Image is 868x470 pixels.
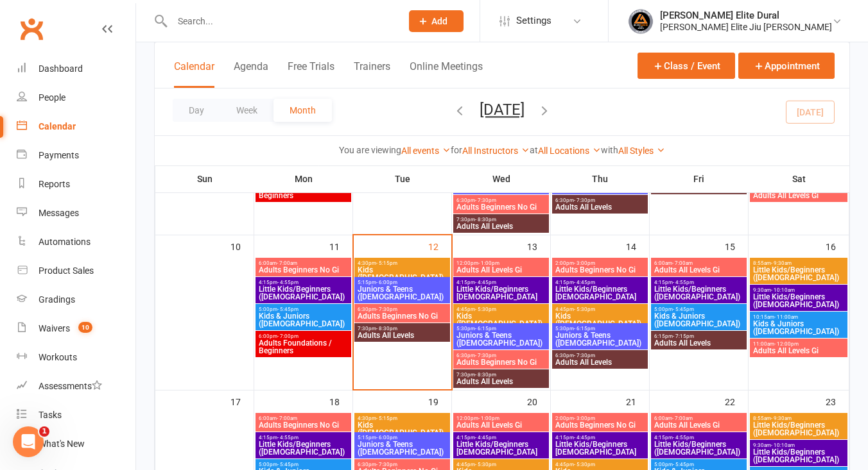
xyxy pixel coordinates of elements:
[277,280,299,285] span: - 4:55pm
[155,165,254,192] th: Sun
[277,415,297,421] span: - 7:00am
[749,165,849,192] th: Sat
[752,442,845,448] span: 9:30am
[39,121,76,131] div: Calendar
[357,306,447,312] span: 6:30pm
[771,287,795,293] span: - 10:10am
[258,306,349,312] span: 5:00pm
[357,326,447,332] span: 7:30pm
[555,358,645,366] span: Adults All Levels
[456,266,546,274] span: Adults All Levels Gi
[234,60,268,88] button: Agenda
[478,415,499,421] span: - 1:00pm
[527,235,550,256] div: 13
[456,222,546,230] span: Adults All Levels
[258,312,349,328] span: Kids & Juniors ([DEMOGRAPHIC_DATA])
[353,165,452,192] th: Tue
[654,312,744,328] span: Kids & Juniors ([DEMOGRAPHIC_DATA])
[516,6,551,35] span: Settings
[357,441,447,456] span: Juniors & Teens ([DEMOGRAPHIC_DATA])
[654,421,744,429] span: Adults All Levels Gi
[475,280,496,285] span: - 4:45pm
[258,266,349,274] span: Adults Beginners No Gi
[771,442,795,448] span: - 10:10am
[258,339,349,355] span: Adults Foundations / Beginners
[17,372,135,401] a: Assessments
[574,435,595,441] span: - 4:45pm
[660,21,832,33] div: [PERSON_NAME] Elite Jiu [PERSON_NAME]
[456,280,546,285] span: 4:15pm
[638,53,735,79] button: Class / Event
[673,435,694,441] span: - 4:55pm
[17,285,135,314] a: Gradings
[452,165,551,192] th: Wed
[288,60,334,88] button: Free Trials
[478,260,499,266] span: - 1:00pm
[456,312,546,328] span: Kids ([DEMOGRAPHIC_DATA])
[39,352,77,362] div: Workouts
[752,192,845,199] span: Adults All Levels Gi
[555,415,645,421] span: 2:00pm
[39,410,62,420] div: Tasks
[618,146,665,156] a: All Styles
[673,306,694,312] span: - 5:45pm
[654,339,744,347] span: Adults All Levels
[654,462,744,467] span: 5:00pm
[456,217,546,222] span: 7:30pm
[329,390,352,412] div: 18
[376,306,397,312] span: - 7:30pm
[555,197,645,203] span: 6:30pm
[230,390,254,412] div: 17
[475,197,496,203] span: - 7:30pm
[357,285,447,301] span: Juniors & Teens ([DEMOGRAPHIC_DATA])
[357,260,447,266] span: 4:30pm
[456,421,546,429] span: Adults All Levels Gi
[574,415,595,421] span: - 3:00pm
[376,326,397,332] span: - 8:30pm
[17,83,135,112] a: People
[771,415,792,421] span: - 9:30am
[654,333,744,339] span: 6:15pm
[258,260,349,266] span: 6:00am
[555,332,645,347] span: Juniors & Teens ([DEMOGRAPHIC_DATA])
[376,415,397,421] span: - 5:15pm
[376,462,397,467] span: - 7:30pm
[555,285,645,301] span: Little Kids/Beginners [DEMOGRAPHIC_DATA]
[357,332,447,339] span: Adults All Levels
[168,12,392,30] input: Search...
[357,435,447,441] span: 5:15pm
[39,265,94,276] div: Product Sales
[258,421,349,429] span: Adults Beginners No Gi
[752,421,845,437] span: Little Kids/Beginners ([DEMOGRAPHIC_DATA])
[555,441,645,456] span: Little Kids/Beginners [DEMOGRAPHIC_DATA]
[258,435,349,441] span: 4:15pm
[475,435,496,441] span: - 4:45pm
[17,170,135,199] a: Reports
[626,235,649,256] div: 14
[555,326,645,332] span: 5:30pm
[654,280,744,285] span: 4:15pm
[551,165,650,192] th: Thu
[357,421,447,437] span: Kids ([DEMOGRAPHIC_DATA])
[39,237,91,247] div: Automations
[555,260,645,266] span: 2:00pm
[752,347,845,355] span: Adults All Levels Gi
[555,266,645,274] span: Adults Beginners No Gi
[230,235,254,256] div: 10
[626,390,649,412] div: 21
[174,60,214,88] button: Calendar
[654,306,744,312] span: 5:00pm
[574,306,595,312] span: - 5:30pm
[456,378,546,385] span: Adults All Levels
[752,314,845,320] span: 10:15am
[555,462,645,467] span: 4:45pm
[555,421,645,429] span: Adults Beginners No Gi
[39,208,79,218] div: Messages
[752,293,845,308] span: Little Kids/Beginners ([DEMOGRAPHIC_DATA])
[39,92,65,103] div: People
[574,260,595,266] span: - 3:00pm
[475,353,496,358] span: - 7:30pm
[451,145,462,155] strong: for
[456,441,546,456] span: Little Kids/Beginners [DEMOGRAPHIC_DATA]
[672,415,693,421] span: - 7:00am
